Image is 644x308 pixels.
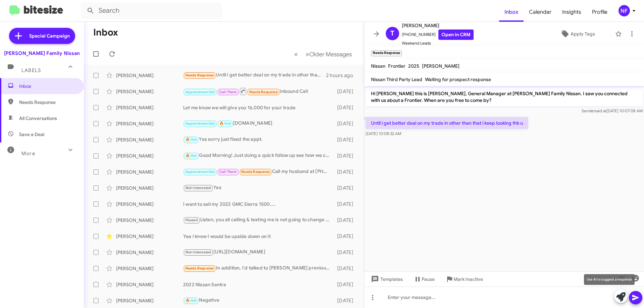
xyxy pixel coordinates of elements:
div: [DATE] [334,88,359,95]
span: Not-Interested [185,186,211,190]
p: Hi [PERSON_NAME] this is [PERSON_NAME], General Manager at [PERSON_NAME] Family Nissan. I saw you... [366,87,643,106]
div: Good Morning! Just doing a quick follow up see how we can earn your business? [183,152,334,160]
span: Nissan [371,63,385,69]
div: [PERSON_NAME] [116,297,183,304]
span: Paused [185,218,198,222]
a: Calendar [524,2,557,22]
div: [PERSON_NAME] [116,281,183,288]
span: [DATE] 10:08:32 AM [366,131,401,136]
div: [DOMAIN_NAME] [183,120,334,127]
div: 2022 Nissan Sentra [183,281,334,288]
button: Mark Inactive [440,273,488,285]
span: Pause [422,273,435,285]
button: Next [302,47,356,61]
span: Inbox [499,2,524,22]
button: NF [613,5,637,16]
span: » [306,50,309,58]
span: 🔥 Hot [219,121,231,126]
button: Previous [290,47,302,61]
span: 2025 [408,63,419,69]
div: Inbound Call [183,87,334,96]
a: Open in CRM [438,29,474,40]
button: Pause [408,273,440,285]
a: Insights [557,2,587,22]
div: [PERSON_NAME] [116,104,183,111]
div: [DATE] [334,233,359,240]
span: Sender [DATE] 10:07:08 AM [582,108,643,113]
span: Call Them [219,170,237,174]
div: [PERSON_NAME] [116,136,183,143]
div: NF [619,5,630,16]
span: Needs Response [249,90,278,94]
p: Until i get better deal on my trade in other than that i keep looking thk u [366,117,528,129]
span: said at [595,108,606,113]
div: [PERSON_NAME] [116,185,183,191]
span: Save a Deal [19,131,44,138]
div: [PERSON_NAME] [116,265,183,272]
div: [DATE] [334,185,359,191]
a: Profile [587,2,613,22]
span: Inbox [19,83,76,89]
div: [DATE] [334,169,359,175]
button: Templates [364,273,408,285]
span: Weekend Leads [402,40,474,47]
div: In addition, I'd talked to [PERSON_NAME] previously. [183,264,334,272]
div: [PERSON_NAME] [116,72,183,79]
span: Appointment Set [185,90,215,94]
div: [DATE] [334,265,359,272]
small: Needs Response [371,50,402,56]
div: [PERSON_NAME] [116,152,183,159]
div: Until i get better deal on my trade in other than that i keep looking thk u [183,71,326,79]
span: [PHONE_NUMBER] [402,29,474,40]
span: Waiting for prospect response [425,76,491,82]
div: [PERSON_NAME] [116,120,183,127]
div: Yes sorry just fixed the appt. [183,136,334,143]
span: T [390,28,394,39]
div: [DATE] [334,104,359,111]
span: Special Campaign [29,33,70,39]
span: More [21,150,35,157]
span: Appointment Set [185,170,215,174]
div: Let me know we will give you 16,000 for your trade [183,104,334,111]
div: Use AI to suggest a response [584,274,635,285]
span: « [294,50,298,58]
div: [PERSON_NAME] [116,249,183,256]
span: Needs Response [241,170,270,174]
span: Needs Response [185,73,214,77]
span: Call Them [219,90,237,94]
div: Listen, you all calling & texting me is not going to change the facts. I told [PERSON_NAME]'m at ... [183,216,334,224]
span: Apply Tags [571,28,595,40]
div: [PERSON_NAME] [116,217,183,224]
span: All Conversations [19,115,57,122]
div: [DATE] [334,249,359,256]
div: [PERSON_NAME] [116,88,183,95]
span: Nissan Third Party Lead [371,76,422,82]
span: Needs Response [185,266,214,270]
span: 🔥 Hot [185,153,197,158]
div: [PERSON_NAME] [116,201,183,207]
div: [PERSON_NAME] [116,233,183,240]
div: 2 hours ago [326,72,359,79]
div: Negative [183,297,334,304]
span: Templates [370,273,403,285]
div: Yes [183,184,334,192]
div: [DATE] [334,281,359,288]
span: Not-Interested [185,250,211,254]
span: Needs Response [19,99,76,106]
div: [DATE] [334,136,359,143]
div: Yea I knew I would be upside down on it [183,233,334,240]
h1: Inbox [93,27,118,38]
input: Search [81,3,222,19]
div: [PERSON_NAME] [116,169,183,175]
div: [DATE] [334,201,359,207]
div: [DATE] [334,120,359,127]
div: I want to sell my 2022 GMC Sierra 1500.... [183,201,334,207]
nav: Page navigation example [290,47,356,61]
span: 🔥 Hot [185,298,197,303]
a: Special Campaign [9,28,75,44]
span: [PERSON_NAME] [422,63,460,69]
div: [DATE] [334,217,359,224]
